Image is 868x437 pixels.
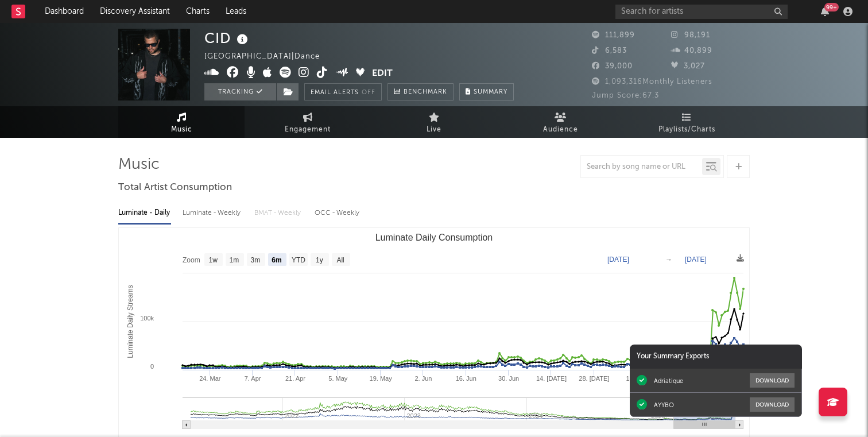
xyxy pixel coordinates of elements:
[245,106,371,138] a: Engagement
[685,256,707,264] text: [DATE]
[456,375,476,382] text: 16. Jun
[607,256,629,264] text: [DATE]
[336,256,344,264] text: All
[362,90,375,96] em: Off
[498,375,519,382] text: 30. Jun
[615,5,788,19] input: Search for artists
[118,203,171,223] div: Luminate - Daily
[285,123,331,137] span: Engagement
[821,7,829,16] button: 99+
[404,86,447,99] span: Benchmark
[623,106,750,138] a: Playlists/Charts
[592,92,659,99] span: Jump Score: 67.3
[592,78,712,86] span: 1,093,316 Monthly Listeners
[371,106,497,138] a: Live
[118,106,245,138] a: Music
[658,123,715,137] span: Playlists/Charts
[824,3,839,11] div: 99 +
[204,29,251,48] div: CID
[536,375,567,382] text: 14. [DATE]
[304,83,382,100] button: Email AlertsOff
[245,375,261,382] text: 7. Apr
[750,397,795,412] button: Download
[654,377,683,385] div: Adriatique
[230,256,239,264] text: 1m
[272,256,281,264] text: 6m
[592,32,635,39] span: 111,899
[372,67,393,81] button: Edit
[427,123,441,137] span: Live
[328,375,348,382] text: 5. May
[183,256,200,264] text: Zoom
[671,47,712,55] span: 40,899
[183,203,243,223] div: Luminate - Weekly
[204,50,333,64] div: [GEOGRAPHIC_DATA] | Dance
[626,375,647,382] text: 11. Aug
[140,315,154,322] text: 100k
[118,181,232,195] span: Total Artist Consumption
[665,256,672,264] text: →
[209,256,218,264] text: 1w
[204,83,276,100] button: Tracking
[292,256,305,264] text: YTD
[150,363,154,370] text: 0
[375,233,493,242] text: Luminate Daily Consumption
[251,256,261,264] text: 3m
[459,83,514,100] button: Summary
[671,63,705,70] span: 3,027
[581,163,702,172] input: Search by song name or URL
[171,123,192,137] span: Music
[315,203,361,223] div: OCC - Weekly
[474,89,507,95] span: Summary
[126,285,134,358] text: Luminate Daily Streams
[497,106,623,138] a: Audience
[387,83,454,100] a: Benchmark
[543,123,578,137] span: Audience
[285,375,305,382] text: 21. Apr
[199,375,221,382] text: 24. Mar
[579,375,609,382] text: 28. [DATE]
[316,256,323,264] text: 1y
[630,345,802,369] div: Your Summary Exports
[750,373,795,388] button: Download
[414,375,432,382] text: 2. Jun
[592,63,633,70] span: 39,000
[671,32,710,39] span: 98,191
[654,401,674,409] div: AYYBO
[370,375,393,382] text: 19. May
[592,47,627,55] span: 6,583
